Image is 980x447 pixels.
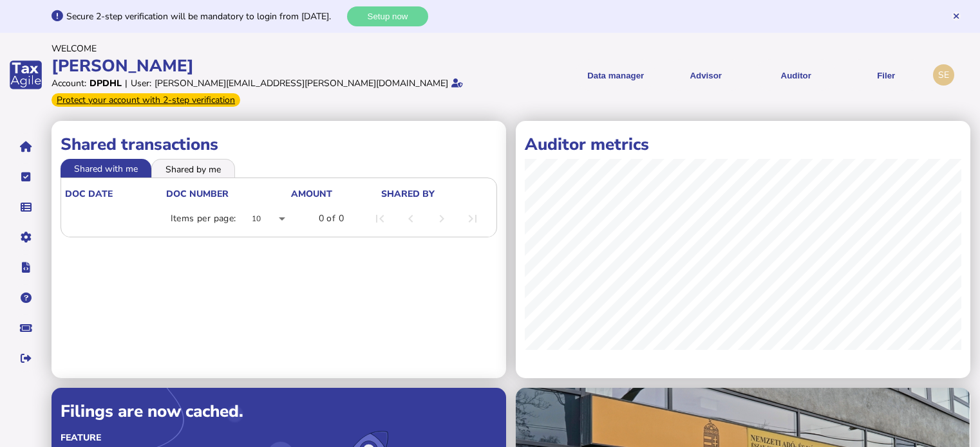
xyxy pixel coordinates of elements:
[381,188,490,200] div: shared by
[12,345,39,372] button: Sign out
[12,254,39,281] button: Developer hub links
[347,6,428,26] button: Setup now
[52,42,486,55] div: Welcome
[575,59,656,91] button: Shows a dropdown of Data manager options
[166,188,229,200] div: doc number
[166,188,290,200] div: doc number
[291,188,380,200] div: Amount
[12,133,39,160] button: Home
[21,207,32,208] i: Data manager
[155,77,448,89] div: [PERSON_NAME][EMAIL_ADDRESS][PERSON_NAME][DOMAIN_NAME]
[61,159,151,177] li: Shared with me
[151,159,235,177] li: Shared by me
[451,78,463,87] i: Email verified
[493,59,927,91] menu: navigate products
[90,77,122,89] div: DPDHL
[125,77,127,89] div: |
[52,77,86,89] div: Account:
[12,315,39,342] button: Raise a support ticket
[845,59,927,91] button: Filer
[171,212,236,225] div: Items per page:
[665,59,746,91] button: Shows a dropdown of VAT Advisor options
[52,55,486,77] div: [PERSON_NAME]
[52,93,240,107] div: From Oct 1, 2025, 2-step verification will be required to login. Set it up now...
[291,188,332,200] div: Amount
[525,133,961,156] h1: Auditor metrics
[12,284,39,311] button: Help pages
[61,432,497,444] div: Feature
[933,64,954,86] div: Profile settings
[61,133,497,156] h1: Shared transactions
[65,188,165,200] div: doc date
[755,59,836,91] button: Auditor
[131,77,151,89] div: User:
[61,400,497,423] div: Filings are now cached.
[381,188,435,200] div: shared by
[12,194,39,221] button: Data manager
[12,224,39,251] button: Manage settings
[319,212,344,225] div: 0 of 0
[66,10,344,23] div: Secure 2-step verification will be mandatory to login from [DATE].
[952,12,961,21] button: Hide message
[12,163,39,190] button: Tasks
[65,188,113,200] div: doc date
